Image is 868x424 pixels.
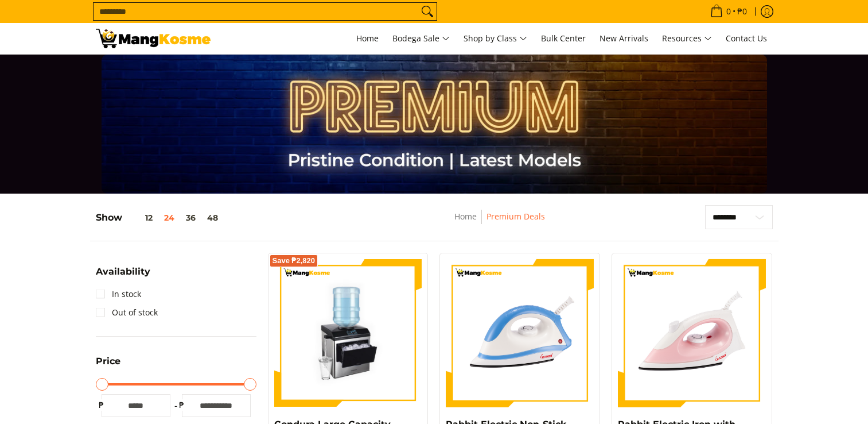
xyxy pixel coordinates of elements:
button: Search [418,3,437,20]
span: ₱ [176,399,188,411]
nav: Breadcrumbs [376,210,624,236]
a: Home [351,23,384,54]
a: Bodega Sale [387,23,456,54]
span: Bodega Sale [392,32,450,46]
span: • [707,5,750,18]
nav: Main Menu [222,23,773,54]
span: Price [96,357,120,366]
span: New Arrivals [600,33,648,44]
span: ₱0 [735,7,749,16]
span: Availability [96,267,150,276]
span: Shop by Class [464,32,527,46]
span: Bulk Center [541,33,586,44]
span: 0 [725,7,733,16]
summary: Open [96,357,120,375]
a: Premium Deals [486,211,545,222]
img: https://mangkosme.com/products/condura-large-capacity-ice-maker-premium [274,259,422,407]
span: Contact Us [726,33,767,44]
img: Premium Deals: Best Premium Home Appliances Sale l Mang Kosme [96,29,211,48]
img: https://mangkosme.com/products/rabbit-eletric-iron-with-steamer-5188a-class-a [618,259,766,407]
button: 24 [158,213,180,222]
button: 48 [201,213,224,222]
span: Resources [662,32,712,46]
h5: Show [96,212,224,223]
button: 36 [180,213,201,222]
button: 12 [122,213,158,222]
a: Home [454,211,477,222]
img: https://mangkosme.com/products/rabbit-electric-non-stick-dry-iron-5188c-class-a [446,259,594,407]
span: ₱ [96,399,107,411]
span: Home [356,33,379,44]
a: Resources [656,23,718,54]
a: Out of stock [96,303,158,322]
a: In stock [96,285,141,303]
a: Shop by Class [458,23,533,54]
a: Bulk Center [535,23,591,54]
span: Save ₱2,820 [273,257,316,264]
summary: Open [96,267,150,285]
a: Contact Us [720,23,773,54]
a: New Arrivals [594,23,654,54]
